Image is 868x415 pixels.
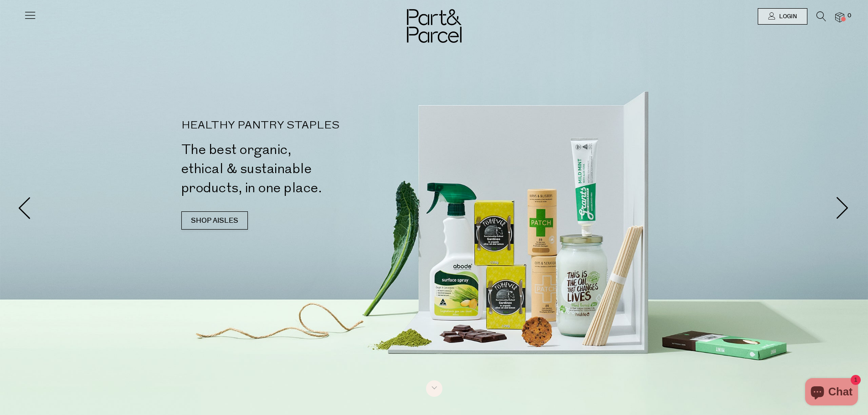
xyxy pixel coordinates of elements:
[845,12,853,20] span: 0
[181,120,438,131] p: HEALTHY PANTRY STAPLES
[758,8,807,25] a: Login
[835,12,844,22] a: 0
[802,378,861,408] inbox-online-store-chat: Shopify online store chat
[181,211,248,230] a: SHOP AISLES
[181,140,438,198] h2: The best organic, ethical & sustainable products, in one place.
[777,13,797,20] span: Login
[407,9,462,43] img: Part&Parcel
